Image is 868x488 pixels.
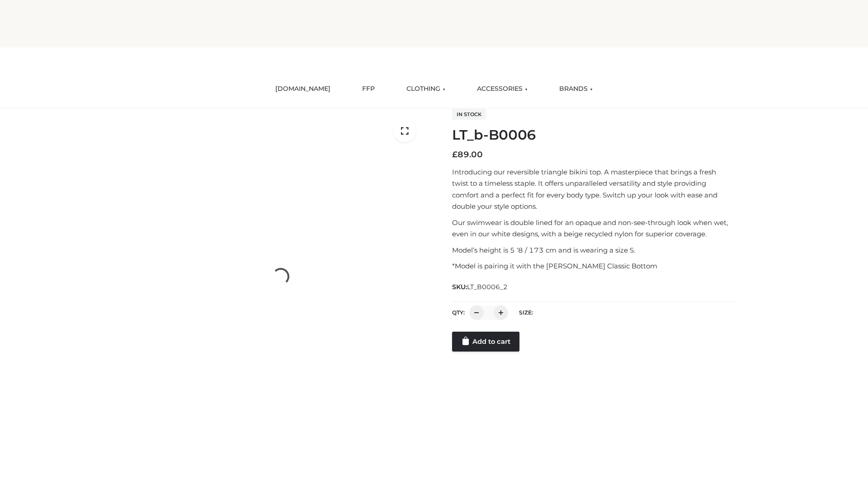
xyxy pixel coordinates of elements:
p: Introducing our reversible triangle bikini top. A masterpiece that brings a fresh twist to a time... [452,166,734,212]
label: QTY: [452,309,465,316]
p: Model’s height is 5 ‘8 / 173 cm and is wearing a size S. [452,244,734,256]
a: [DOMAIN_NAME] [269,79,337,99]
h1: LT_b-B0006 [452,127,734,143]
span: LT_B0006_2 [467,283,508,291]
a: CLOTHING [400,79,452,99]
span: £ [452,150,458,160]
p: Our swimwear is double lined for an opaque and non-see-through look when wet, even in our white d... [452,217,734,240]
a: Add to cart [452,332,519,352]
span: In stock [452,109,486,120]
a: BRANDS [552,79,599,99]
p: *Model is pairing it with the [PERSON_NAME] Classic Bottom [452,260,734,272]
label: Size: [519,309,533,316]
span: SKU: [452,282,509,292]
bdi: 89.00 [452,150,483,160]
a: ACCESSORIES [470,79,534,99]
a: FFP [355,79,382,99]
